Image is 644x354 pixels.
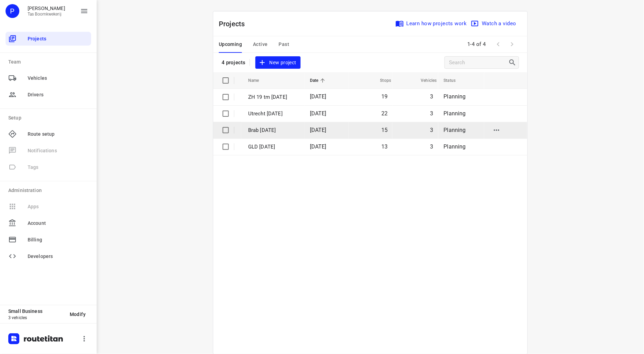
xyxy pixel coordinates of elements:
[248,93,300,101] p: ZH 19 tm 23 aug
[28,131,88,138] span: Route setup
[260,58,296,67] span: New project
[248,110,300,118] p: Utrecht [DATE]
[8,58,91,66] p: Team
[8,187,91,194] p: Administration
[444,127,466,133] span: Planning
[253,40,267,49] span: Active
[248,76,268,85] span: Name
[222,59,245,66] p: 4 projects
[28,91,88,98] span: Drivers
[28,6,65,11] p: Peter Tas
[70,312,86,317] span: Modify
[6,71,91,85] div: Vehicles
[219,40,242,49] span: Upcoming
[248,143,300,151] p: GLD [DATE]
[508,58,519,67] div: Search
[28,35,88,42] span: Projects
[6,249,91,263] div: Developers
[8,315,64,320] p: 3 vehicles
[444,93,466,100] span: Planning
[505,37,519,51] span: Next Page
[248,126,300,134] p: Brab [DATE]
[430,93,433,100] span: 3
[491,37,505,51] span: Previous Page
[6,127,91,141] div: Route setup
[6,198,91,215] span: Available only on our Business plan
[430,127,433,133] span: 3
[64,308,91,320] button: Modify
[381,110,388,117] span: 22
[444,110,466,117] span: Planning
[28,236,88,243] span: Billing
[279,40,290,49] span: Past
[6,88,91,102] div: Drivers
[465,37,489,52] span: 1-4 of 4
[381,127,388,133] span: 15
[28,220,88,227] span: Account
[6,142,91,159] span: Available only on our Business plan
[381,143,388,150] span: 13
[310,93,326,100] span: [DATE]
[444,76,465,85] span: Status
[381,93,388,100] span: 19
[6,32,91,46] div: Projects
[6,159,91,175] span: Available only on our Business plan
[449,57,508,68] input: Search projects
[310,127,326,133] span: [DATE]
[219,19,251,29] p: Projects
[444,143,466,150] span: Planning
[8,114,91,122] p: Setup
[412,76,437,85] span: Vehicles
[8,308,64,314] p: Small Business
[6,233,91,247] div: Billing
[371,76,391,85] span: Stops
[430,143,433,150] span: 3
[310,143,326,150] span: [DATE]
[28,253,88,260] span: Developers
[28,75,88,82] span: Vehicles
[28,12,65,17] p: Tas Boomkwekerij
[255,56,300,69] button: New project
[6,4,19,18] div: P
[430,110,433,117] span: 3
[310,76,328,85] span: Date
[310,110,326,117] span: [DATE]
[6,216,91,230] div: Account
